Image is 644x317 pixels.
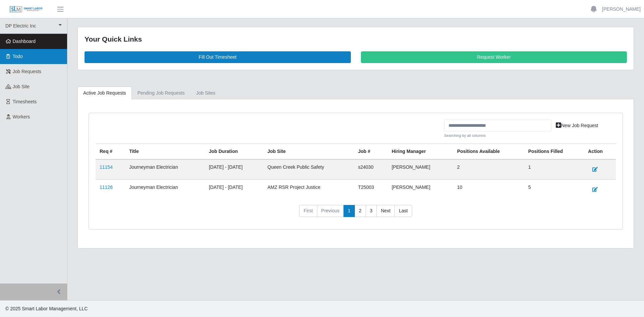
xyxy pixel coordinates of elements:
a: job sites [191,87,221,100]
td: [DATE] - [DATE] [205,159,264,180]
a: New Job Request [551,120,603,131]
a: 11154 [100,164,113,170]
a: [PERSON_NAME] [602,6,641,13]
td: 1 [524,159,584,180]
td: AMZ RSR Project Justice [263,180,354,200]
a: Last [394,205,412,217]
div: Your Quick Links [85,34,627,45]
a: Active Job Requests [77,87,132,100]
td: [PERSON_NAME] [388,159,453,180]
td: 2 [453,159,524,180]
td: [PERSON_NAME] [388,180,453,200]
nav: pagination [96,205,616,222]
span: Timesheets [13,99,37,104]
td: Queen Creek Public Safety [263,159,354,180]
td: T25003 [354,180,388,200]
img: SLM Logo [9,6,43,13]
th: Positions Filled [524,144,584,160]
small: Searching by all columns [444,133,551,139]
a: 1 [343,205,355,217]
th: Title [125,144,205,160]
a: 2 [355,205,366,217]
span: Job Requests [13,69,42,74]
th: Job Duration [205,144,264,160]
span: Dashboard [13,39,36,44]
th: Hiring Manager [388,144,453,160]
span: Workers [13,114,30,119]
span: Todo [13,54,23,59]
td: 10 [453,180,524,200]
td: [DATE] - [DATE] [205,180,264,200]
th: job site [263,144,354,160]
span: © 2025 Smart Labor Management, LLC [5,306,88,311]
th: Req # [96,144,125,160]
th: Job # [354,144,388,160]
a: Next [376,205,395,217]
a: 3 [366,205,377,217]
td: 5 [524,180,584,200]
td: Journeyman Electrician [125,159,205,180]
th: Positions Available [453,144,524,160]
td: s24030 [354,159,388,180]
a: Pending Job Requests [132,87,191,100]
a: 11126 [100,184,113,190]
span: job site [13,84,30,89]
td: Journeyman Electrician [125,180,205,200]
a: Fill Out Timesheet [85,51,351,63]
a: Request Worker [361,51,627,63]
th: Action [584,144,616,160]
